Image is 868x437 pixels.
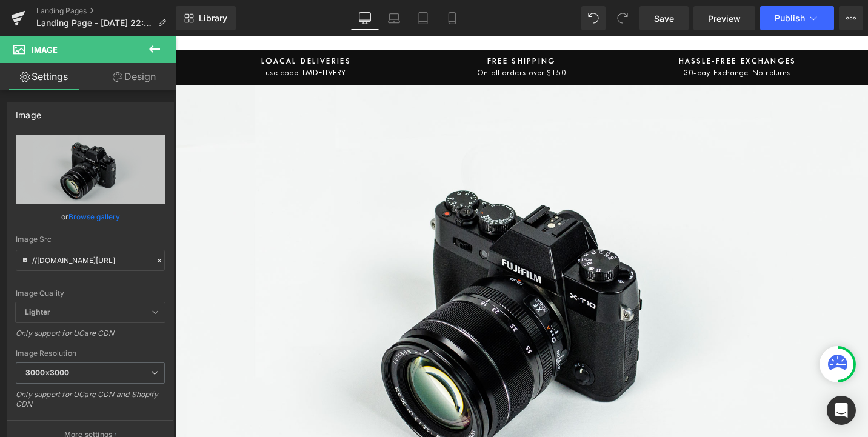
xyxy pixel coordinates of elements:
[654,12,674,25] span: Save
[27,32,250,45] span: use code: LMDELIVERY
[68,206,120,227] a: Browse gallery
[839,6,863,30] button: More
[693,6,755,30] a: Preview
[484,21,706,32] span: Hassle-free exchanges
[256,21,478,32] span: Free shipping
[25,368,69,377] b: 3000x3000
[16,329,165,346] div: Only support for UCare CDN
[379,6,409,30] a: Laptop
[827,396,856,425] div: Open Intercom Messenger
[16,103,41,120] div: Image
[16,289,165,298] div: Image Quality
[32,45,58,55] span: Image
[36,6,176,16] a: Landing Pages
[581,6,606,30] button: Undo
[16,390,165,417] div: Only support for UCare CDN and Shopify CDN
[176,6,236,30] a: New Library
[36,18,153,28] span: Landing Page - [DATE] 22:39:04
[199,13,227,24] span: Library
[610,6,635,30] button: Redo
[760,6,834,30] button: Publish
[16,349,165,358] div: Image Resolution
[27,21,250,32] span: Loacal Deliveries
[16,250,165,271] input: Link
[775,13,805,23] span: Publish
[90,63,178,90] a: Design
[25,307,50,316] b: Lighter
[708,12,741,25] span: Preview
[16,235,165,244] div: Image Src
[438,6,467,30] a: Mobile
[409,6,438,30] a: Tablet
[484,32,706,45] span: 30-day Exchange. No returns
[256,32,478,45] span: On all orders over $150
[16,210,165,223] div: or
[350,6,379,30] a: Desktop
